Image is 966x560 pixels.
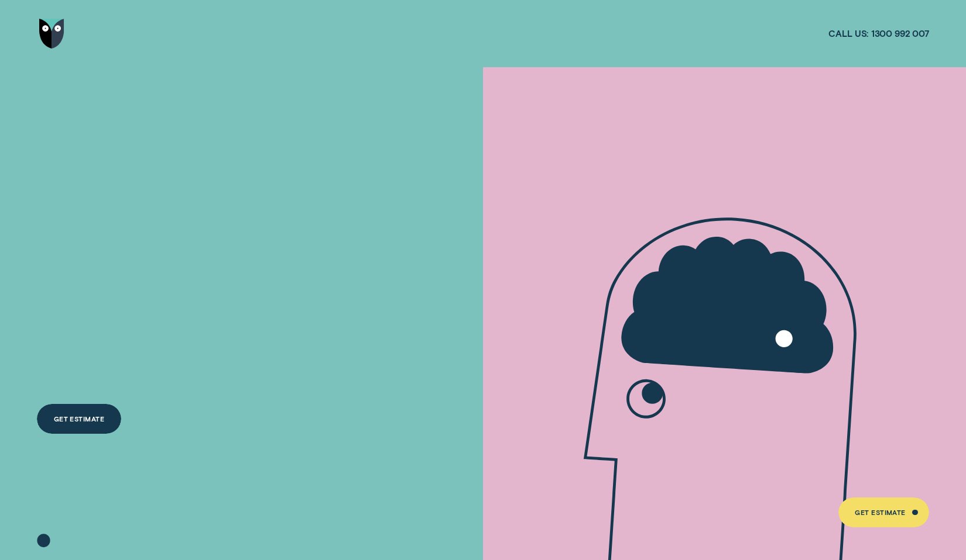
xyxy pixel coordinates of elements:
img: Wisr [39,19,64,49]
span: 1300 992 007 [871,27,929,39]
span: Call us: [828,27,868,39]
a: Get Estimate [838,497,929,528]
a: Call us:1300 992 007 [828,27,929,39]
a: Get Estimate [37,404,121,434]
h4: A LOAN THAT PUTS YOU IN CONTROL [37,183,328,323]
